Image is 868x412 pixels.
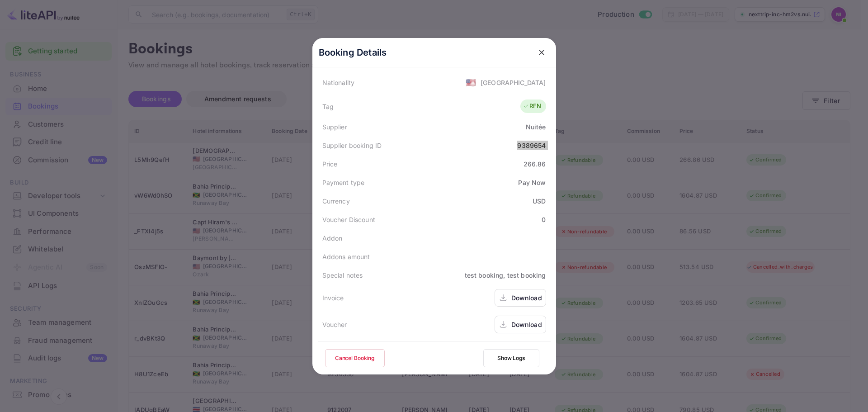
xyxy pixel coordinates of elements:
[322,270,363,280] div: Special notes
[322,252,370,261] div: Addons amount
[511,320,542,329] div: Download
[322,196,350,206] div: Currency
[322,320,347,329] div: Voucher
[465,270,546,280] div: test booking, test booking
[518,178,546,187] div: Pay Now
[542,215,546,224] div: 0
[533,196,546,206] div: USD
[524,159,546,169] div: 266.86
[325,349,385,367] button: Cancel Booking
[481,78,546,87] div: [GEOGRAPHIC_DATA]
[517,141,546,150] div: 9389654
[322,102,334,111] div: Tag
[319,46,387,59] p: Booking Details
[483,349,539,367] button: Show Logs
[526,122,546,132] div: Nuitée
[322,122,347,132] div: Supplier
[322,178,365,187] div: Payment type
[533,44,550,61] button: close
[523,102,541,111] div: RFN
[322,293,344,303] div: Invoice
[322,141,382,150] div: Supplier booking ID
[511,293,542,303] div: Download
[322,215,375,224] div: Voucher Discount
[466,74,476,90] span: United States
[322,78,355,87] div: Nationality
[322,233,343,243] div: Addon
[322,159,338,169] div: Price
